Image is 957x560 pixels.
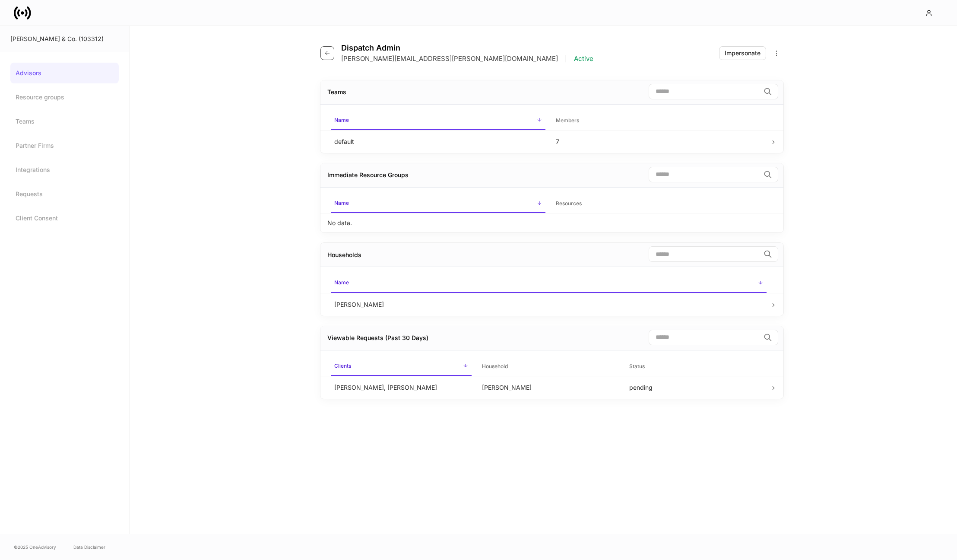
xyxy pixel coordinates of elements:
[327,376,475,399] td: [PERSON_NAME], [PERSON_NAME]
[10,111,119,132] a: Teams
[73,544,105,550] a: Data Disclaimer
[14,544,56,550] span: © 2025 OneAdvisory
[327,130,549,153] td: default
[10,63,119,83] a: Advisors
[574,54,593,63] p: Active
[334,278,349,286] h6: Name
[10,87,119,108] a: Resource groups
[475,376,623,399] td: [PERSON_NAME]
[10,208,119,229] a: Client Consent
[482,362,508,370] h6: Household
[478,358,619,375] span: Household
[556,199,582,207] h6: Resources
[341,54,558,63] p: [PERSON_NAME][EMAIL_ADDRESS][PERSON_NAME][DOMAIN_NAME]
[556,116,579,124] h6: Members
[719,46,766,60] button: Impersonate
[549,130,770,153] td: 7
[327,251,361,259] div: Households
[331,111,545,130] span: Name
[725,49,761,57] div: Impersonate
[629,362,645,370] h6: Status
[10,135,119,156] a: Partner Firms
[10,184,119,204] a: Requests
[327,171,409,179] div: Immediate Resource Groups
[327,88,346,96] div: Teams
[10,35,119,43] div: [PERSON_NAME] & Co. (103312)
[626,358,767,375] span: Status
[10,159,119,180] a: Integrations
[334,362,351,370] h6: Clients
[334,199,349,207] h6: Name
[622,376,770,399] td: pending
[341,43,593,53] h4: Dispatch Admin
[552,112,767,130] span: Members
[565,54,567,63] p: |
[552,195,767,213] span: Resources
[334,116,349,124] h6: Name
[327,293,770,316] td: [PERSON_NAME]
[327,219,352,227] p: No data.
[327,334,428,342] div: Viewable Requests (Past 30 Days)
[331,194,545,213] span: Name
[331,274,767,293] span: Name
[331,357,472,376] span: Clients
